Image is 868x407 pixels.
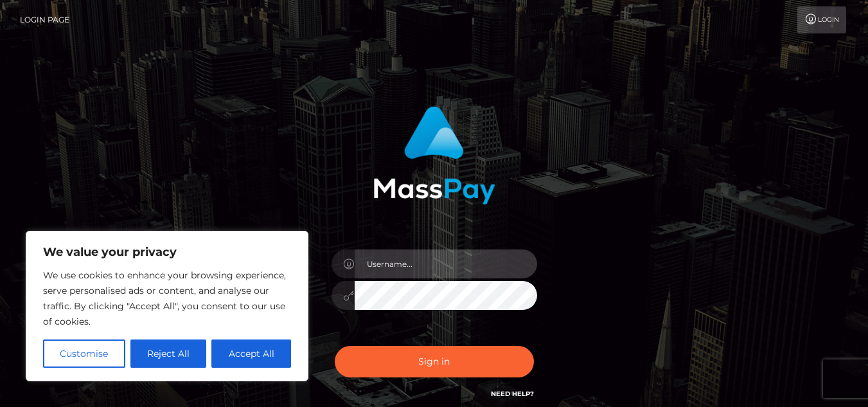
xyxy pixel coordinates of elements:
p: We value your privacy [43,244,291,260]
input: Username... [355,249,537,278]
p: We use cookies to enhance your browsing experience, serve personalised ads or content, and analys... [43,267,291,329]
img: MassPay Login [373,106,495,204]
button: Sign in [335,346,534,377]
button: Accept All [211,339,291,368]
div: We value your privacy [26,231,308,381]
a: Login [797,6,846,33]
button: Reject All [130,339,207,368]
a: Need Help? [491,390,534,398]
a: Login Page [20,6,69,33]
button: Customise [43,339,125,368]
